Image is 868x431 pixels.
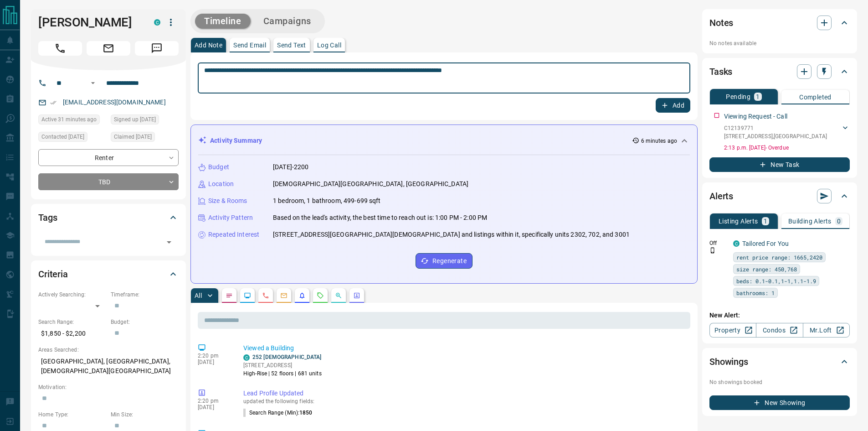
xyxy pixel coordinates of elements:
[299,410,312,416] span: 1850
[262,292,269,299] svg: Calls
[243,343,687,353] p: Viewed a Building
[208,196,247,206] p: Size & Rooms
[724,132,827,140] p: [STREET_ADDRESS] , [GEOGRAPHIC_DATA]
[243,369,322,378] p: High-Rise | 52 floors | 681 units
[198,404,230,410] p: [DATE]
[114,115,156,124] span: Signed up [DATE]
[724,124,827,132] p: C12139771
[87,78,98,88] button: Open
[38,326,106,341] p: $1,850 - $2,200
[273,213,487,223] p: Based on the lead's activity, the best time to reach out is: 1:00 PM - 2:00 PM
[198,353,230,359] p: 2:20 pm
[788,218,832,224] p: Building Alerts
[273,196,381,206] p: 1 bedroom, 1 bathroom, 499-699 sqft
[252,354,321,360] a: 252 [DEMOGRAPHIC_DATA]
[736,265,797,274] span: size range: 450,768
[273,179,468,189] p: [DEMOGRAPHIC_DATA][GEOGRAPHIC_DATA], [GEOGRAPHIC_DATA]
[709,311,850,320] p: New Alert:
[243,409,313,417] p: Search Range (Min) :
[195,42,222,48] p: Add Note
[709,39,850,47] p: No notes available
[111,114,179,127] div: Mon Aug 11 2025
[233,42,266,48] p: Send Email
[709,395,850,410] button: New Showing
[87,41,130,56] span: Email
[154,19,160,26] div: condos.ca
[208,162,229,172] p: Budget
[38,207,179,228] div: Tags
[656,98,690,113] button: Add
[38,41,82,56] span: Call
[317,292,324,299] svg: Requests
[641,137,677,145] p: 6 minutes ago
[244,292,251,299] svg: Lead Browsing Activity
[208,179,234,189] p: Location
[135,41,179,56] span: Message
[198,359,230,365] p: [DATE]
[756,323,803,338] a: Condos
[709,354,748,369] h2: Showings
[254,14,320,29] button: Campaigns
[742,240,789,247] a: Tailored For You
[111,132,179,145] div: Tue Aug 12 2025
[243,398,687,405] p: updated the following fields:
[736,253,822,262] span: rent price range: 1665,2420
[111,291,179,299] p: Timeframe:
[38,354,179,379] p: [GEOGRAPHIC_DATA], [GEOGRAPHIC_DATA], [DEMOGRAPHIC_DATA][GEOGRAPHIC_DATA]
[38,149,179,166] div: Renter
[709,61,850,83] div: Tasks
[317,42,341,48] p: Log Call
[114,132,152,141] span: Claimed [DATE]
[38,383,179,391] p: Motivation:
[38,114,106,127] div: Wed Aug 13 2025
[198,398,230,404] p: 2:20 pm
[208,230,259,239] p: Repeated Interest
[208,213,253,223] p: Activity Pattern
[736,276,816,286] span: beds: 0.1-0.1,1-1,1.1-1.9
[709,351,850,373] div: Showings
[803,323,850,338] a: Mr.Loft
[736,288,775,297] span: bathrooms: 1
[709,239,728,247] p: Off
[709,157,850,172] button: New Task
[63,99,166,106] a: [EMAIL_ADDRESS][DOMAIN_NAME]
[353,292,360,299] svg: Agent Actions
[273,230,630,239] p: [STREET_ADDRESS][GEOGRAPHIC_DATA][DEMOGRAPHIC_DATA] and listings within it, specifically units 23...
[733,240,740,247] div: condos.ca
[709,247,716,254] svg: Push Notification Only
[837,218,841,224] p: 0
[38,15,140,30] h1: [PERSON_NAME]
[41,132,84,141] span: Contacted [DATE]
[709,64,732,79] h2: Tasks
[799,94,832,100] p: Completed
[724,122,850,142] div: C12139771[STREET_ADDRESS],[GEOGRAPHIC_DATA]
[226,292,233,299] svg: Notes
[756,93,760,100] p: 1
[163,236,175,249] button: Open
[243,389,687,398] p: Lead Profile Updated
[38,263,179,285] div: Criteria
[111,318,179,326] p: Budget:
[280,292,288,299] svg: Emails
[726,93,750,100] p: Pending
[709,189,733,203] h2: Alerts
[50,99,56,106] svg: Email Verified
[41,115,97,124] span: Active 31 minutes ago
[243,361,322,369] p: [STREET_ADDRESS]
[709,185,850,207] div: Alerts
[709,378,850,386] p: No showings booked
[195,292,202,299] p: All
[38,410,106,419] p: Home Type:
[709,323,756,338] a: Property
[243,354,250,361] div: condos.ca
[38,291,106,299] p: Actively Searching:
[38,318,106,326] p: Search Range:
[38,346,179,354] p: Areas Searched:
[335,292,342,299] svg: Opportunities
[298,292,306,299] svg: Listing Alerts
[724,112,787,121] p: Viewing Request - Call
[38,173,179,190] div: TBD
[38,210,57,225] h2: Tags
[277,42,306,48] p: Send Text
[709,12,850,34] div: Notes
